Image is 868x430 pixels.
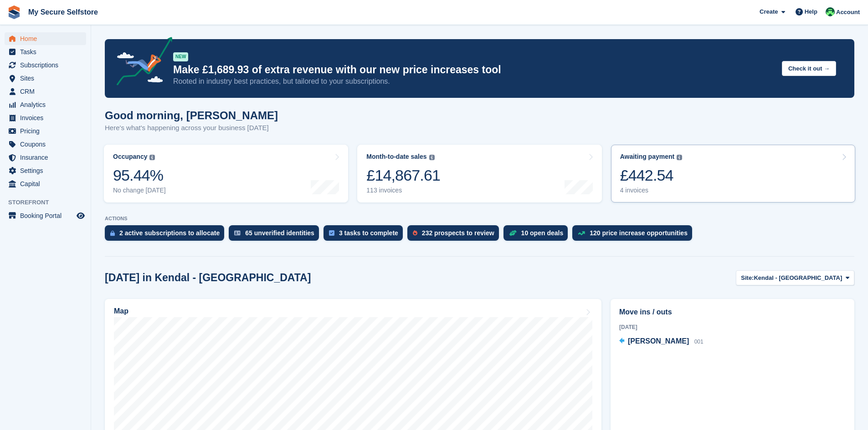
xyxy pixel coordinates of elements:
[113,187,166,194] div: No change [DATE]
[619,336,704,348] a: [PERSON_NAME] 001
[521,229,564,237] div: 10 open deals
[590,229,688,237] div: 120 price increase opportunities
[741,273,754,283] span: Site:
[5,138,86,151] a: menu
[628,337,689,345] span: [PERSON_NAME]
[20,46,75,58] span: Tasks
[805,7,817,16] span: Help
[619,307,846,318] h2: Move ins / outs
[105,123,278,133] p: Here's what's happening across your business [DATE]
[422,229,494,237] div: 232 prospects to review
[25,5,102,20] a: My Secure Selfstore
[5,209,86,222] a: menu
[736,270,854,285] button: Site: Kendal - [GEOGRAPHIC_DATA]
[20,164,75,177] span: Settings
[229,225,324,245] a: 65 unverified identities
[503,225,573,245] a: 10 open deals
[5,177,86,190] a: menu
[234,230,241,236] img: verify_identity-adf6edd0f0f0b5bbfe63781bf79b02c33cf7c696d77639b501bdc392416b5a36.svg
[20,138,75,151] span: Coupons
[114,307,128,315] h2: Map
[245,229,314,237] div: 65 unverified identities
[5,151,86,164] a: menu
[572,225,697,245] a: 120 price increase opportunities
[619,323,846,331] div: [DATE]
[75,210,86,221] a: Preview store
[5,72,86,85] a: menu
[113,153,147,161] div: Occupancy
[109,37,173,89] img: price-adjustments-announcement-icon-8257ccfd72463d97f412b2fc003d46551f7dbcb40ab6d574587a9cd5c0d94...
[20,177,75,190] span: Capital
[5,164,86,177] a: menu
[173,52,188,61] div: NEW
[366,187,440,194] div: 113 invoices
[5,125,86,137] a: menu
[5,32,86,45] a: menu
[119,229,220,237] div: 2 active subscriptions to allocate
[407,225,503,245] a: 232 prospects to review
[20,32,75,45] span: Home
[20,85,75,98] span: CRM
[105,225,229,245] a: 2 active subscriptions to allocate
[149,155,155,160] img: icon-info-grey-7440780725fd019a000dd9b08b2336e03edf1995a4989e88bcd33f0948082b44.svg
[105,109,278,121] h1: Good morning, [PERSON_NAME]
[620,166,683,185] div: £442.54
[357,145,601,202] a: Month-to-date sales £14,867.61 113 invoices
[113,166,166,185] div: 95.44%
[20,151,75,164] span: Insurance
[366,153,426,161] div: Month-to-date sales
[173,76,775,86] p: Rooted in industry best practices, but tailored to your subscriptions.
[760,7,778,16] span: Create
[20,72,75,85] span: Sites
[677,155,682,160] img: icon-info-grey-7440780725fd019a000dd9b08b2336e03edf1995a4989e88bcd33f0948082b44.svg
[578,231,585,235] img: price_increase_opportunities-93ffe204e8149a01c8c9dc8f82e8f89637d9d84a8eef4429ea346261dce0b2c0.svg
[20,111,75,124] span: Invoices
[620,187,683,194] div: 4 invoices
[110,230,115,236] img: active_subscription_to_allocate_icon-d502201f5373d7db506a760aba3b589e785aa758c864c3986d89f69b8ff3...
[20,125,75,137] span: Pricing
[104,145,348,202] a: Occupancy 95.44% No change [DATE]
[5,59,86,71] a: menu
[413,230,417,236] img: prospect-51fa495bee0391a8d652442698ab0144808aea92771e9ea1ae160a38d050c398.svg
[8,198,91,207] span: Storefront
[620,153,675,161] div: Awaiting payment
[826,7,835,16] img: Vickie Wedge
[5,98,86,111] a: menu
[754,273,842,283] span: Kendal - [GEOGRAPHIC_DATA]
[5,111,86,124] a: menu
[173,63,775,76] p: Make £1,689.93 of extra revenue with our new price increases tool
[782,61,836,76] button: Check it out →
[5,46,86,58] a: menu
[5,85,86,98] a: menu
[20,98,75,111] span: Analytics
[836,8,860,17] span: Account
[366,166,440,185] div: £14,867.61
[429,155,435,160] img: icon-info-grey-7440780725fd019a000dd9b08b2336e03edf1995a4989e88bcd33f0948082b44.svg
[339,229,398,237] div: 3 tasks to complete
[20,209,75,222] span: Booking Portal
[329,230,334,236] img: task-75834270c22a3079a89374b754ae025e5fb1db73e45f91037f5363f120a921f8.svg
[7,5,21,19] img: stora-icon-8386f47178a22dfd0bd8f6a31ec36ba5ce8667c1dd55bd0f319d3a0aa187defe.svg
[509,230,517,236] img: deal-1b604bf984904fb50ccaf53a9ad4b4a5d6e5aea283cecdc64d6e3604feb123c2.svg
[105,216,854,222] p: ACTIONS
[324,225,407,245] a: 3 tasks to complete
[611,145,855,202] a: Awaiting payment £442.54 4 invoices
[694,339,704,345] span: 001
[105,272,311,284] h2: [DATE] in Kendal - [GEOGRAPHIC_DATA]
[20,59,75,71] span: Subscriptions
